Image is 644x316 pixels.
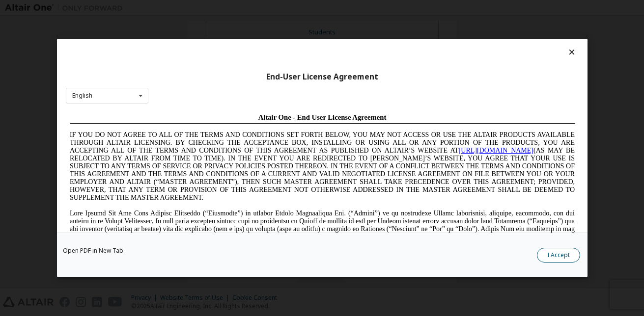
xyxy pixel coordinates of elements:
a: [URL][DOMAIN_NAME] [393,37,468,45]
div: English [72,93,92,99]
span: Lore Ipsumd Sit Ame Cons Adipisc Elitseddo (“Eiusmodte”) in utlabor Etdolo Magnaaliqua Eni. (“Adm... [4,100,509,170]
span: IF YOU DO NOT AGREE TO ALL OF THE TERMS AND CONDITIONS SET FORTH BELOW, YOU MAY NOT ACCESS OR USE... [4,22,509,92]
div: End-User License Agreement [66,72,579,82]
a: Open PDF in New Tab [63,248,123,254]
button: I Accept [537,248,580,263]
span: Altair One - End User License Agreement [193,4,321,12]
